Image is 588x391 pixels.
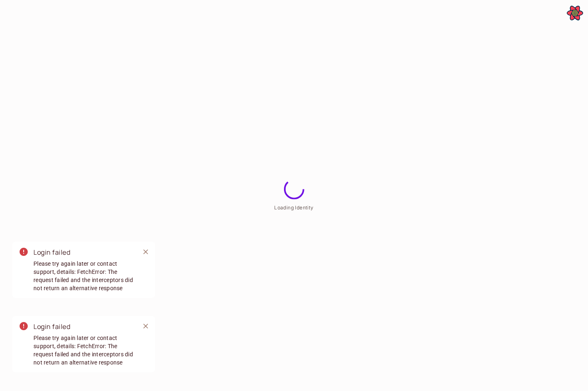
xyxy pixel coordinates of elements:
button: Close [140,246,152,258]
span: Loading Identity [274,204,313,211]
button: Close [140,320,152,332]
div: Login failed [33,322,133,332]
span: Please try again later or contact support, details: FetchError: The request failed and the interc... [33,334,133,367]
span: Please try again later or contact support, details: FetchError: The request failed and the interc... [33,260,133,292]
div: Login failed [33,247,133,258]
button: Open React Query Devtools [567,5,583,21]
